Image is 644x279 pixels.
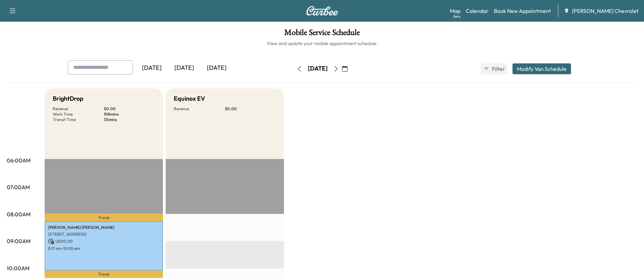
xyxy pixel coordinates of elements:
[174,106,225,112] p: Revenue
[136,60,168,76] div: [DATE]
[48,232,160,237] p: [STREET_ADDRESS]
[53,94,84,103] h5: BrightDrop
[7,28,637,40] h1: Mobile Service Schedule
[7,40,637,47] h6: View and update your mobile appointment schedule.
[7,264,29,272] p: 10:00AM
[512,63,571,74] button: Modify Van Schedule
[466,7,488,15] a: Calendar
[168,60,200,76] div: [DATE]
[104,106,155,112] p: $ 0.00
[200,60,233,76] div: [DATE]
[48,225,160,230] p: [PERSON_NAME] [PERSON_NAME]
[225,106,276,112] p: $ 0.00
[7,210,30,218] p: 08:00AM
[453,14,460,19] div: Beta
[306,6,338,16] img: Curbee Logo
[308,64,328,73] div: [DATE]
[174,94,205,103] h5: Equinox EV
[7,183,30,191] p: 07:00AM
[104,117,155,122] p: 35 mins
[45,271,163,278] p: Travel
[450,7,460,15] a: MapBeta
[494,7,551,15] a: Book New Appointment
[48,246,160,251] p: 8:17 am - 10:05 am
[481,63,507,74] button: Filter
[48,238,160,244] p: USD 0.00
[572,7,639,15] span: [PERSON_NAME] Chevrolet
[53,106,104,112] p: Revenue
[7,156,30,164] p: 06:00AM
[7,237,30,245] p: 09:00AM
[53,112,104,117] p: Work Time
[53,117,104,122] p: Transit Time
[104,112,155,117] p: 108 mins
[492,65,504,73] span: Filter
[45,214,163,221] p: Travel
